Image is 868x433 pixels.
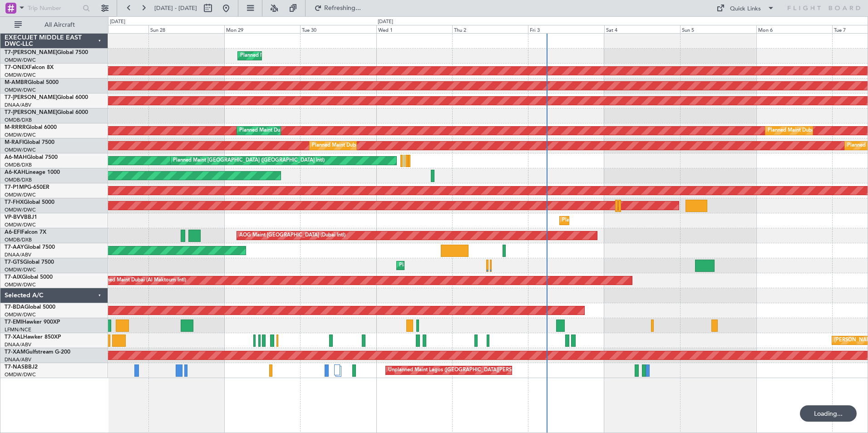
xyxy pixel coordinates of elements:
div: Sun 28 [148,25,224,33]
span: T7-ONEX [5,65,29,70]
span: T7-[PERSON_NAME] [5,110,57,115]
a: T7-BDAGlobal 5000 [5,305,55,310]
a: T7-NASBBJ2 [5,364,38,370]
div: Tue 30 [300,25,376,33]
a: OMDW/DWC [5,132,36,138]
span: A6-MAH [5,155,27,160]
a: T7-P1MPG-650ER [5,185,49,190]
a: M-AMBRGlobal 5000 [5,80,59,85]
div: Planned Maint Dubai (Al Maktoum Intl) [562,214,651,227]
a: DNAA/ABV [5,341,31,348]
span: T7-XAM [5,349,25,355]
a: A6-EFIFalcon 7X [5,230,46,235]
span: A6-EFI [5,230,21,235]
div: Fri 3 [528,25,604,33]
div: Thu 2 [452,25,528,33]
div: Quick Links [730,5,761,14]
a: T7-ONEXFalcon 8X [5,65,54,70]
a: T7-AAYGlobal 7500 [5,245,55,250]
a: OMDB/DXB [5,177,32,183]
input: Trip Number [28,1,80,15]
a: OMDW/DWC [5,147,36,153]
span: T7-[PERSON_NAME] [5,50,57,55]
a: DNAA/ABV [5,356,31,363]
span: T7-NAS [5,364,25,370]
a: T7-XAMGulfstream G-200 [5,349,70,355]
span: T7-BDA [5,305,25,310]
span: T7-P1MP [5,185,27,190]
div: AOG Maint [GEOGRAPHIC_DATA] (Dubai Intl) [239,229,345,242]
div: Mon 29 [224,25,300,33]
div: Planned Maint Dubai (Al Maktoum Intl) [240,49,330,63]
a: T7-[PERSON_NAME]Global 6000 [5,110,88,115]
a: OMDW/DWC [5,57,36,64]
span: T7-AAY [5,245,24,250]
a: LFMN/NCE [5,326,31,333]
div: [DATE] [110,18,125,26]
div: Planned Maint Dubai (Al Maktoum Intl) [399,259,488,272]
span: A6-KAH [5,170,25,175]
div: Sat 27 [72,25,148,33]
a: A6-KAHLineage 1000 [5,170,60,175]
div: [DATE] [378,18,393,26]
a: OMDW/DWC [5,266,36,273]
span: T7-XAL [5,335,23,340]
a: A6-MAHGlobal 7500 [5,155,58,160]
a: OMDB/DXB [5,117,32,123]
div: Sun 5 [680,25,756,33]
a: M-RRRRGlobal 6000 [5,125,57,130]
a: T7-FHXGlobal 5000 [5,200,54,205]
a: VP-BVVBBJ1 [5,215,37,220]
a: M-RAFIGlobal 7500 [5,140,54,145]
span: M-AMBR [5,80,28,85]
a: OMDB/DXB [5,236,32,243]
span: T7-FHX [5,200,24,205]
div: Unplanned Maint Lagos ([GEOGRAPHIC_DATA][PERSON_NAME]) [388,364,541,377]
button: All Aircraft [10,18,99,32]
a: T7-XALHawker 850XP [5,335,61,340]
a: T7-[PERSON_NAME]Global 6000 [5,95,88,100]
span: M-RAFI [5,140,24,145]
a: T7-GTSGlobal 7500 [5,260,54,265]
span: VP-BVV [5,215,24,220]
span: T7-AIX [5,275,22,280]
span: M-RRRR [5,125,26,130]
a: T7-[PERSON_NAME]Global 7500 [5,50,88,55]
a: DNAA/ABV [5,102,31,108]
button: Quick Links [712,1,779,15]
span: [DATE] - [DATE] [154,4,197,12]
div: Loading... [800,405,857,422]
a: OMDW/DWC [5,192,36,198]
div: Mon 6 [756,25,832,33]
div: Planned Maint Dubai (Al Maktoum Intl) [239,124,329,138]
span: T7-EMI [5,320,22,325]
div: Wed 1 [376,25,452,33]
a: OMDW/DWC [5,207,36,213]
a: OMDW/DWC [5,87,36,93]
span: All Aircraft [24,22,96,28]
div: Planned Maint Dubai (Al Maktoum Intl) [768,124,857,138]
button: Refreshing... [310,1,365,15]
a: OMDW/DWC [5,371,36,378]
a: T7-AIXGlobal 5000 [5,275,53,280]
a: DNAA/ABV [5,251,31,258]
div: Planned Maint Dubai (Al Maktoum Intl) [312,139,401,153]
a: T7-EMIHawker 900XP [5,320,60,325]
span: T7-GTS [5,260,23,265]
a: OMDB/DXB [5,162,32,168]
span: T7-[PERSON_NAME] [5,95,57,100]
a: OMDW/DWC [5,281,36,288]
a: OMDW/DWC [5,311,36,318]
a: OMDW/DWC [5,221,36,228]
div: Planned Maint Dubai (Al Maktoum Intl) [97,274,186,287]
div: Sat 4 [604,25,680,33]
div: Planned Maint [GEOGRAPHIC_DATA] ([GEOGRAPHIC_DATA] Intl) [173,154,325,167]
a: OMDW/DWC [5,72,36,79]
span: Refreshing... [324,5,362,11]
